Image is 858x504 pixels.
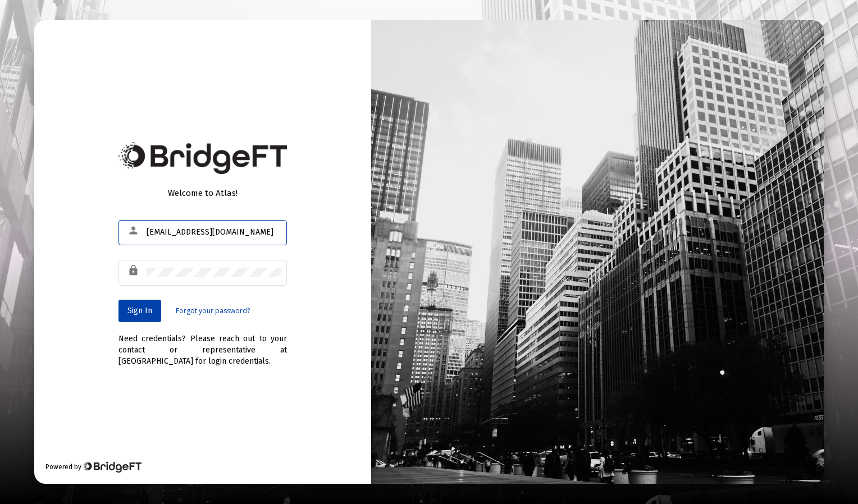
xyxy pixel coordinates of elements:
mat-icon: lock [127,264,141,277]
span: Sign In [127,306,152,315]
img: Bridge Financial Technology Logo [83,461,142,473]
button: Sign In [118,300,161,322]
img: Bridge Financial Technology Logo [118,142,287,174]
div: Need credentials? Please reach out to your contact or representative at [GEOGRAPHIC_DATA] for log... [118,322,287,367]
input: Email or Username [147,228,281,237]
mat-icon: person [127,224,141,237]
div: Powered by [45,461,142,473]
div: Welcome to Atlas! [118,187,287,199]
a: Forgot your password? [176,305,250,317]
